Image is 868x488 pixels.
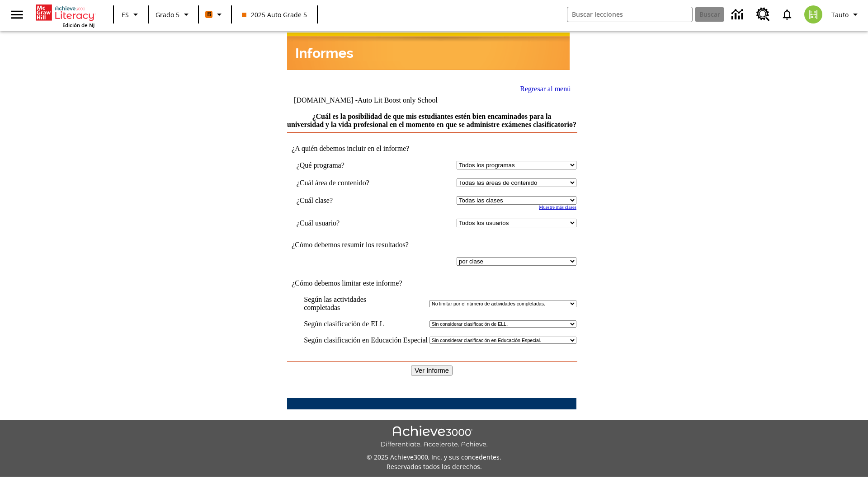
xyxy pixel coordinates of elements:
td: ¿Cuál clase? [297,196,400,205]
a: Regresar al menú [520,85,571,93]
div: Portada [36,3,94,28]
button: Abrir el menú lateral [4,1,30,28]
button: Escoja un nuevo avatar [799,3,828,26]
td: Según las actividades completadas [304,296,428,312]
td: ¿Cómo debemos resumir los resultados? [287,241,576,249]
td: ¿Cómo debemos limitar este informe? [287,279,576,287]
span: 2025 Auto Grade 5 [242,10,307,19]
td: Según clasificación de ELL [304,320,428,328]
a: Centro de recursos, Se abrirá en una pestaña nueva. [751,2,775,27]
img: Achieve3000 Differentiate Accelerate Achieve [380,426,488,449]
td: ¿A quién debemos incluir en el informe? [287,145,576,153]
img: header [287,33,570,70]
a: Muestre más clases [539,205,576,210]
a: ¿Cuál es la posibilidad de que mis estudiantes estén bien encaminados para la universidad y la vi... [287,113,576,128]
td: [DOMAIN_NAME] - [294,96,464,104]
nobr: Auto Lit Boost only School [358,96,438,104]
a: Notificaciones [775,3,799,26]
button: Boost El color de la clase es anaranjado. Cambiar el color de la clase. [202,6,228,23]
nobr: ¿Cuál área de contenido? [297,179,369,187]
span: B [207,9,211,20]
button: Lenguaje: ES, Selecciona un idioma [117,6,146,23]
span: Tauto [831,10,849,19]
td: Según clasificación en Educación Especial [304,336,428,344]
span: Edición de NJ [62,22,94,28]
input: Buscar campo [567,7,692,22]
td: ¿Qué programa? [297,161,400,169]
span: ES [122,10,129,19]
td: ¿Cuál usuario? [297,219,400,227]
button: Grado: Grado 5, Elige un grado [152,6,195,23]
input: Ver Informe [411,366,453,375]
span: Grado 5 [156,10,179,19]
img: avatar image [804,5,822,23]
button: Perfil/Configuración [828,6,864,23]
a: Centro de información [726,2,751,27]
